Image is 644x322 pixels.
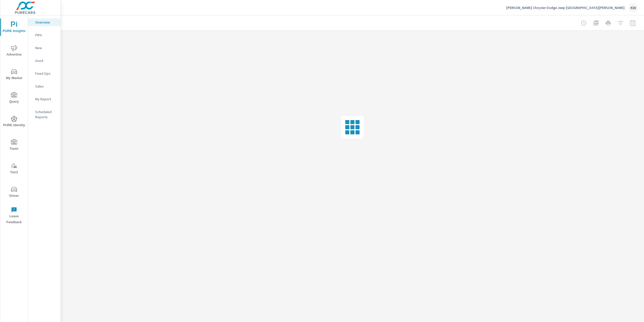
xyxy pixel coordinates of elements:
[28,82,61,90] div: Sales
[35,96,56,102] p: My Report
[0,15,28,227] div: nav menu
[28,44,61,52] div: New
[629,3,638,12] div: KW
[2,69,26,81] span: My Market
[35,58,56,63] p: Used
[28,18,61,26] div: Overview
[506,5,625,10] p: [PERSON_NAME] Chrysler Dodge Jeep [GEOGRAPHIC_DATA][PERSON_NAME]
[2,22,26,34] span: PURE Insights
[35,109,56,120] p: Scheduled Reports
[2,92,26,105] span: Query
[35,71,56,76] p: Fixed Ops
[28,31,61,39] div: PIPA
[28,57,61,65] div: Used
[35,20,56,25] p: Overview
[2,163,26,175] span: Tier2
[2,207,26,225] span: Leave Feedback
[2,45,26,58] span: Advertise
[2,186,26,199] span: Driver
[28,108,61,121] div: Scheduled Reports
[2,139,26,152] span: Tools
[35,33,56,38] p: PIPA
[35,84,56,89] p: Sales
[28,95,61,103] div: My Report
[2,116,26,128] span: PURE Identity
[35,45,56,50] p: New
[28,70,61,77] div: Fixed Ops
